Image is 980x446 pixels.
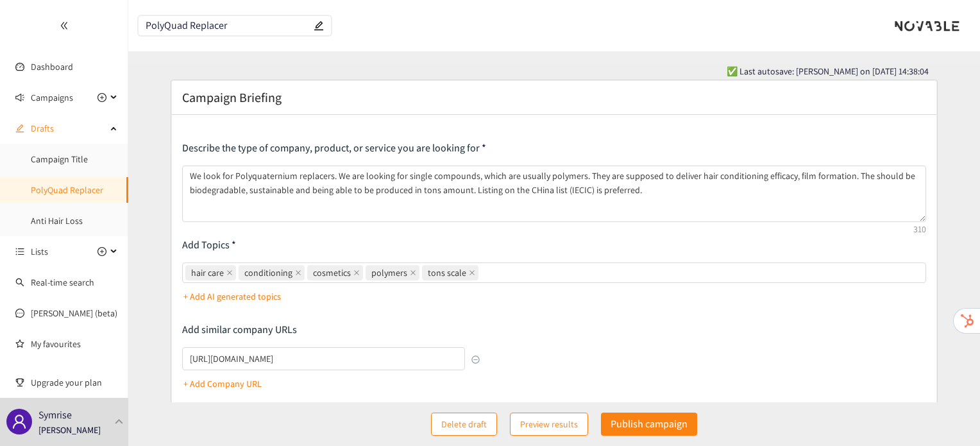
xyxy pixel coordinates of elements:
[15,247,24,256] span: unordered-list
[97,93,106,102] span: plus-circle
[313,266,351,280] span: cosmetics
[601,413,697,436] button: Publish campaign
[307,265,363,280] span: cosmetics
[366,265,419,280] span: polymers
[31,370,118,395] span: Upgrade your plan
[410,270,416,276] span: close
[510,413,588,436] button: Preview results
[481,265,484,280] input: hair careconditioningcosmeticspolymerstons scale
[191,266,224,280] span: hair care
[353,270,360,276] span: close
[60,21,69,30] span: double-left
[38,423,101,437] p: [PERSON_NAME]
[226,270,233,276] span: close
[371,266,407,280] span: polymers
[31,362,106,388] span: Resources
[182,141,925,155] p: Describe the type of company, product, or service you are looking for
[916,384,980,446] iframe: Chat Widget
[422,265,478,280] span: tons scale
[182,238,925,252] p: Add Topics
[31,184,103,196] a: PolyQuad Replacer
[182,166,925,222] textarea: We look for Polyquaternium replacers. We are looking for single compounds, which are usually poly...
[183,289,281,304] p: + Add AI generated topics
[38,407,72,423] p: Symrise
[31,116,106,141] span: Drafts
[97,247,106,256] span: plus-circle
[520,417,578,431] span: Preview results
[182,89,282,107] h2: Campaign Briefing
[31,307,117,319] a: [PERSON_NAME] (beta)
[314,21,324,31] span: edit
[441,417,487,431] span: Delete draft
[185,265,236,280] span: hair care
[428,266,466,280] span: tons scale
[295,270,301,276] span: close
[31,215,83,227] a: Anti Hair Loss
[611,416,688,432] p: Publish campaign
[15,378,24,387] span: trophy
[31,85,73,110] span: Campaigns
[182,347,464,370] input: lookalikes url
[727,64,929,78] span: ✅ Last autosave: [PERSON_NAME] on [DATE] 14:38:04
[182,89,925,107] div: Campaign Briefing
[15,124,24,133] span: edit
[31,61,73,73] a: Dashboard
[244,266,292,280] span: conditioning
[183,286,281,307] button: + Add AI generated topics
[183,377,262,391] p: + Add Company URL
[15,93,24,102] span: sound
[469,270,475,276] span: close
[31,239,48,264] span: Lists
[31,331,118,357] a: My favourites
[239,265,305,280] span: conditioning
[31,153,88,165] a: Campaign Title
[431,413,497,436] button: Delete draft
[31,277,94,288] a: Real-time search
[182,323,480,337] p: Add similar company URLs
[183,373,262,394] button: + Add Company URL
[12,414,27,429] span: user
